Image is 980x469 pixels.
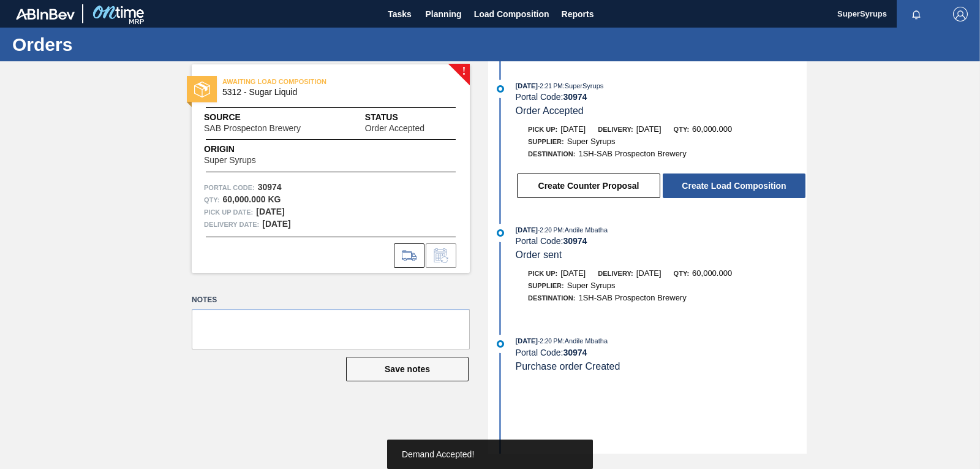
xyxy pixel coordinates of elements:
[426,243,456,268] div: Inform order change
[394,243,424,268] div: Go to Load Composition
[528,270,557,277] span: Pick up:
[516,226,538,234] span: [DATE]
[517,173,660,198] button: Create Counter Proposal
[12,37,230,51] h1: Orders
[528,294,575,302] span: Destination:
[663,173,805,198] button: Create Load Composition
[560,124,586,134] span: [DATE]
[204,218,259,231] span: Delivery Date:
[560,269,586,278] span: [DATE]
[578,293,686,302] span: 1SH-SAB Prospecton Brewery
[516,236,807,246] div: Portal Code:
[516,348,807,357] div: Portal Code:
[222,88,445,97] span: 5312 - Sugar Liquid
[528,282,564,289] span: Supplier:
[426,7,462,21] span: Planning
[262,219,290,229] strong: [DATE]
[674,270,689,277] span: Qty:
[365,124,424,133] span: Order Accepted
[578,149,686,158] span: 1SH-SAB Prospecton Brewery
[516,361,620,372] span: Purchase order Created
[562,7,594,21] span: Reports
[204,206,253,218] span: Pick up Date:
[516,82,538,90] span: [DATE]
[538,338,563,345] span: - 2:20 PM
[674,126,689,133] span: Qty:
[346,357,469,381] button: Save notes
[636,124,661,134] span: [DATE]
[567,137,616,146] span: Super Syrups
[516,92,807,102] div: Portal Code:
[563,226,608,234] span: : Andile Mbatha
[204,111,337,124] span: Source
[256,207,284,216] strong: [DATE]
[222,75,394,88] span: AWAITING LOAD COMPOSITION
[258,182,282,192] strong: 30974
[563,337,608,345] span: : Andile Mbatha
[497,85,504,93] img: atual
[402,449,474,459] span: Demand Accepted!
[563,92,587,102] strong: 30974
[538,83,563,90] span: - 2:21 PM
[192,291,470,309] label: Notes
[204,143,287,156] span: Origin
[953,7,968,21] img: Logout
[497,340,504,348] img: atual
[538,227,563,234] span: - 2:20 PM
[598,270,633,277] span: Delivery:
[636,269,661,278] span: [DATE]
[528,126,557,133] span: Pick up:
[204,156,256,165] span: Super Syrups
[516,105,584,116] span: Order Accepted
[528,138,564,145] span: Supplier:
[16,9,75,20] img: TNhmsLtSVTkK8tSr43FrP2fwEKptu5GPRR3wAAAABJRU5ErkJggg==
[563,348,587,357] strong: 30974
[528,150,575,158] span: Destination:
[222,194,281,204] strong: 60,000.000 KG
[598,126,633,133] span: Delivery:
[897,6,936,23] button: Notifications
[204,194,219,206] span: Qty :
[692,124,732,134] span: 60,000.000
[692,269,732,278] span: 60,000.000
[204,181,255,194] span: Portal Code:
[204,124,301,133] span: SAB Prospecton Brewery
[516,337,538,345] span: [DATE]
[365,111,458,124] span: Status
[563,236,587,246] strong: 30974
[497,229,504,237] img: atual
[567,281,616,290] span: Super Syrups
[474,7,549,21] span: Load Composition
[563,82,604,90] span: : SuperSyrups
[516,250,562,260] span: Order sent
[194,82,210,97] img: status
[386,7,413,21] span: Tasks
